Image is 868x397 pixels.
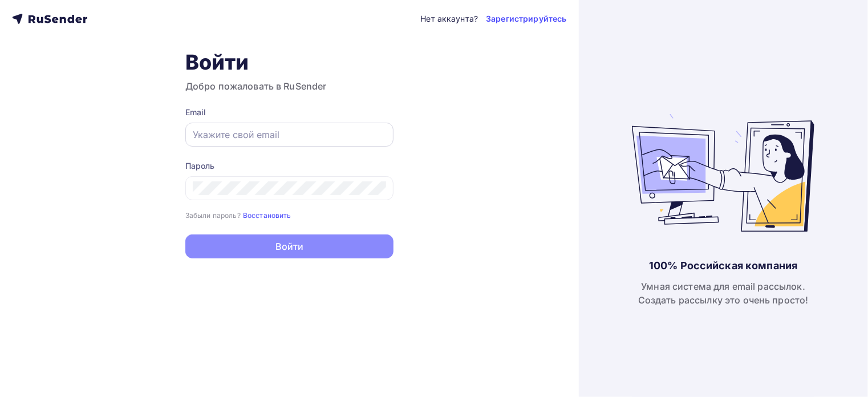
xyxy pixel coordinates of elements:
div: Пароль [185,160,394,172]
div: Email [185,107,394,118]
h3: Добро пожаловать в RuSender [185,79,394,93]
a: Восстановить [243,210,291,220]
input: Укажите свой email [193,128,386,141]
div: Умная система для email рассылок. Создать рассылку это очень просто! [638,279,809,307]
small: Восстановить [243,211,291,220]
small: Забыли пароль? [185,211,241,220]
div: 100% Российская компания [649,259,797,273]
h1: Войти [185,50,394,75]
button: Войти [185,234,394,258]
div: Нет аккаунта? [420,13,478,25]
a: Зарегистрируйтесь [486,13,566,25]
